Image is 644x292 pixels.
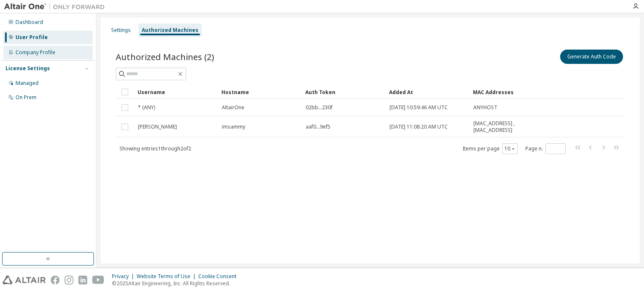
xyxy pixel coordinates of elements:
span: Showing entries 1 through 2 of 2 [119,145,191,152]
div: Cookie Consent [198,273,241,280]
div: Managed [16,80,39,87]
span: imsammy [222,124,245,130]
img: facebook.svg [51,276,60,284]
button: 10 [504,145,516,152]
span: [DATE] 11:08:20 AM UTC [390,124,448,130]
div: Company Profile [16,49,55,56]
div: Privacy [112,273,137,280]
div: MAC Addresses [473,85,537,99]
button: Generate Auth Code [560,50,623,64]
img: Altair One [4,3,109,11]
div: Dashboard [16,19,43,26]
div: Auth Token [305,85,382,99]
span: [PERSON_NAME] [138,124,177,130]
span: [MAC_ADDRESS] , [MAC_ADDRESS] [473,120,536,134]
div: User Profile [16,34,48,41]
div: Settings [111,27,131,34]
div: Hostname [221,85,299,99]
img: linkedin.svg [78,276,87,284]
span: ANYHOST [473,104,497,111]
div: On Prem [16,94,36,101]
span: * (ANY) [138,104,155,111]
img: altair_logo.svg [3,276,46,284]
span: aaf0...9ef5 [306,124,330,130]
div: Authorized Machines [142,27,198,34]
div: License Settings [5,65,50,72]
img: youtube.svg [92,276,104,284]
span: Items per page [462,143,518,154]
span: AltairOne [222,104,244,111]
div: Website Terms of Use [137,273,198,280]
div: Added At [389,85,466,99]
div: Username [138,85,215,99]
span: 02bb...230f [306,104,332,111]
span: Authorized Machines (2) [116,51,214,63]
img: instagram.svg [65,276,73,284]
span: Page n. [525,143,566,154]
span: [DATE] 10:59:46 AM UTC [390,104,448,111]
p: © 2025 Altair Engineering, Inc. All Rights Reserved. [112,280,241,287]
